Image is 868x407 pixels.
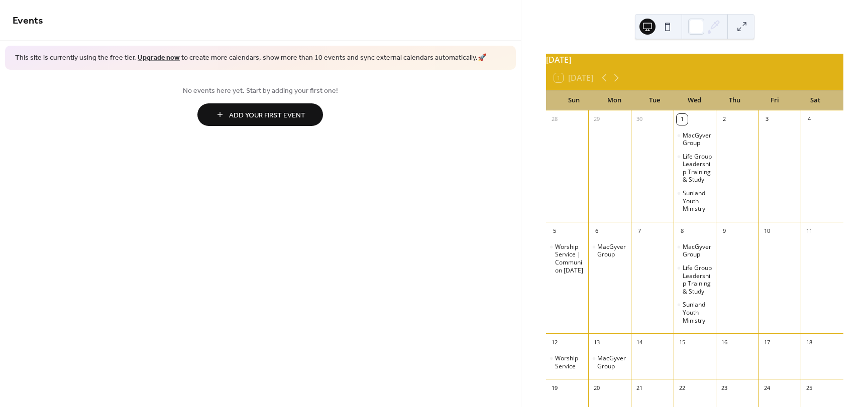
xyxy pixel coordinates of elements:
[546,354,589,370] div: Worship Service
[755,90,795,110] div: Fri
[762,337,773,348] div: 17
[683,264,712,295] div: Life Group Leadership Training & Study
[634,90,675,110] div: Tue
[674,301,716,324] div: Sunland Youth Ministry
[677,225,688,236] div: 8
[13,85,508,96] span: No events here yet. Start by adding your first one!
[555,354,585,370] div: Worship Service
[715,90,755,110] div: Thu
[549,337,560,348] div: 12
[588,243,631,258] div: MacGyver Group
[674,243,716,258] div: MacGyver Group
[674,264,716,295] div: Life Group Leadership Training & Study
[555,243,585,274] div: Worship Service | Communion [DATE]
[549,114,560,125] div: 28
[804,225,815,236] div: 11
[13,11,43,31] span: Events
[762,225,773,236] div: 10
[15,53,486,63] span: This site is currently using the free tier. to create more calendars, show more than 10 events an...
[719,337,730,348] div: 16
[719,114,730,125] div: 2
[762,114,773,125] div: 3
[719,382,730,393] div: 23
[683,153,712,184] div: Life Group Leadership Training & Study
[588,354,631,370] div: MacGyver Group
[804,114,815,125] div: 4
[229,110,305,120] span: Add Your First Event
[677,337,688,348] div: 15
[683,243,712,258] div: MacGyver Group
[554,90,594,110] div: Sun
[597,243,627,258] div: MacGyver Group
[677,382,688,393] div: 22
[13,103,508,126] a: Add Your First Event
[197,103,323,126] button: Add Your First Event
[804,382,815,393] div: 25
[634,382,645,393] div: 21
[634,225,645,236] div: 7
[591,114,602,125] div: 29
[762,382,773,393] div: 24
[549,382,560,393] div: 19
[683,131,712,147] div: MacGyver Group
[674,153,716,184] div: Life Group Leadership Training & Study
[634,337,645,348] div: 14
[546,243,589,274] div: Worship Service | Communion Sunday
[683,189,712,213] div: Sunland Youth Ministry
[683,301,712,324] div: Sunland Youth Ministry
[591,337,602,348] div: 13
[597,354,627,370] div: MacGyver Group
[677,114,688,125] div: 1
[594,90,634,110] div: Mon
[804,337,815,348] div: 18
[674,131,716,147] div: MacGyver Group
[634,114,645,125] div: 30
[674,189,716,213] div: Sunland Youth Ministry
[138,51,180,65] a: Upgrade now
[546,54,843,66] div: [DATE]
[675,90,715,110] div: Wed
[549,225,560,236] div: 5
[719,225,730,236] div: 9
[591,382,602,393] div: 20
[591,225,602,236] div: 6
[795,90,835,110] div: Sat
